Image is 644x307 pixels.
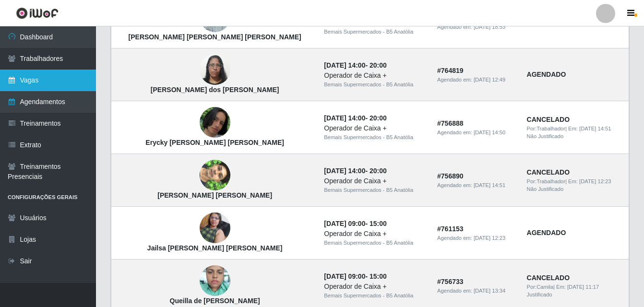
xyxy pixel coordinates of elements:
[527,177,623,186] div: | Em:
[324,272,365,280] time: [DATE] 09:00
[474,24,505,30] time: [DATE] 18:53
[437,129,515,137] div: Agendado em:
[474,182,505,188] time: [DATE] 14:51
[437,234,515,242] div: Agendado em:
[527,185,623,193] div: Não Justificado
[437,67,464,74] strong: # 764819
[474,235,505,241] time: [DATE] 12:23
[324,28,426,36] div: Bemais Supermercados - B5 Anatólia
[527,116,570,123] strong: CANCELADO
[200,49,230,90] img: Marta Silva dos Santos
[200,148,230,203] img: Jose Lucas de Almeida Souza
[527,283,623,291] div: | Em:
[200,260,230,301] img: Queilla de Lourdes Nascimento da Silva
[324,220,365,227] time: [DATE] 09:00
[324,81,426,89] div: Bemais Supermercados - B5 Anatólia
[370,167,387,175] time: 20:00
[437,181,515,189] div: Agendado em:
[324,272,386,280] strong: -
[16,7,59,19] img: CoreUI Logo
[527,126,565,131] span: Por: Trabalhador
[129,33,301,41] strong: [PERSON_NAME] [PERSON_NAME] [PERSON_NAME]
[527,71,566,78] strong: AGENDADO
[579,126,611,131] time: [DATE] 14:51
[324,167,365,175] time: [DATE] 14:00
[324,133,426,142] div: Bemais Supermercados - B5 Anatólia
[437,278,464,285] strong: # 756733
[579,178,611,184] time: [DATE] 12:23
[324,61,386,69] strong: -
[157,191,272,199] strong: [PERSON_NAME] [PERSON_NAME]
[437,172,464,180] strong: # 756890
[151,86,279,94] strong: [PERSON_NAME] dos [PERSON_NAME]
[527,168,570,176] strong: CANCELADO
[370,272,387,280] time: 15:00
[437,76,515,84] div: Agendado em:
[437,287,515,295] div: Agendado em:
[324,176,426,186] div: Operador de Caixa +
[474,130,505,135] time: [DATE] 14:50
[324,114,386,122] strong: -
[527,229,566,236] strong: AGENDADO
[147,244,283,252] strong: Jailsa [PERSON_NAME] [PERSON_NAME]
[324,292,426,300] div: Bemais Supermercados - B5 Anatólia
[527,132,623,141] div: Não Justificado
[324,114,365,122] time: [DATE] 14:00
[324,229,426,239] div: Operador de Caixa +
[527,125,623,133] div: | Em:
[437,23,515,31] div: Agendado em:
[324,239,426,247] div: Bemais Supermercados - B5 Anatólia
[370,220,387,227] time: 15:00
[527,284,553,290] span: Por: Camila
[324,71,426,81] div: Operador de Caixa +
[370,61,387,69] time: 20:00
[170,297,260,305] strong: Queilla de [PERSON_NAME]
[370,114,387,122] time: 20:00
[324,186,426,194] div: Bemais Supermercados - B5 Anatólia
[437,119,464,127] strong: # 756888
[324,167,386,175] strong: -
[324,123,426,133] div: Operador de Caixa +
[324,220,386,227] strong: -
[474,288,505,294] time: [DATE] 13:34
[145,139,284,146] strong: Erycky [PERSON_NAME] [PERSON_NAME]
[324,61,365,69] time: [DATE] 14:00
[324,282,426,292] div: Operador de Caixa +
[527,178,565,184] span: Por: Trabalhador
[200,107,230,138] img: Erycky Gabriel Brito De Lima
[527,291,623,299] div: Justificado
[527,274,570,282] strong: CANCELADO
[474,77,505,83] time: [DATE] 12:49
[200,208,230,248] img: Jailsa Kelly Marinho da Silva
[567,284,599,290] time: [DATE] 11:17
[437,225,464,233] strong: # 761153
